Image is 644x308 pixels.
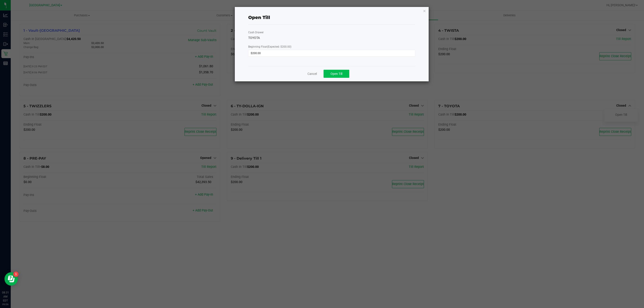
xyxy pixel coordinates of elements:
[267,45,291,48] span: (Expected: $200.00)
[324,70,349,78] button: Open Till
[248,36,415,40] div: TOYOTA
[248,14,270,21] div: Open Till
[330,72,342,76] span: Open Till
[248,45,291,48] span: Beginning Float
[4,272,18,286] iframe: Resource center
[248,30,264,34] label: Cash Drawer
[307,72,317,76] a: Cancel
[13,272,19,277] iframe: Resource center unread badge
